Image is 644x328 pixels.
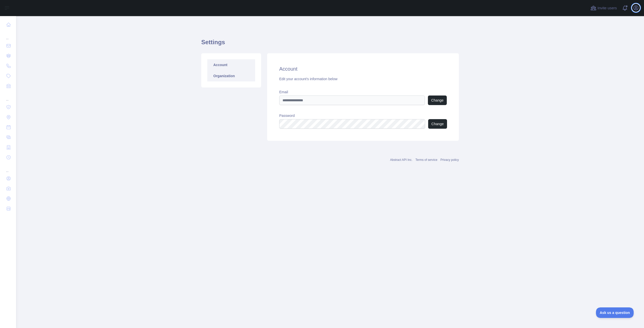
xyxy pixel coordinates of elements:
[428,96,447,105] button: Change
[279,76,447,81] div: Edit your account's information below
[440,158,459,162] a: Privacy policy
[279,113,447,118] label: Password
[279,65,447,72] h2: Account
[589,4,618,12] button: Invite users
[279,89,447,95] label: Email
[4,30,12,40] div: ...
[428,119,447,129] button: Change
[207,59,255,70] a: Account
[4,163,12,173] div: ...
[4,91,12,102] div: ...
[597,5,617,11] span: Invite users
[201,38,459,50] h1: Settings
[596,307,634,318] iframe: Toggle Customer Support
[415,158,437,162] a: Terms of service
[207,70,255,81] a: Organization
[390,158,413,162] a: Abstract API Inc.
